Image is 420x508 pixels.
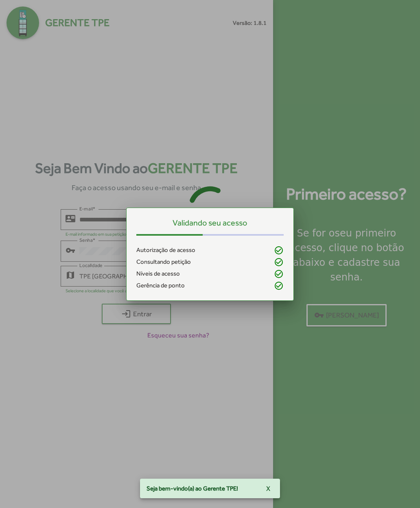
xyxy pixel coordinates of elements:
[136,218,284,228] h5: Validando seu acesso
[136,281,185,290] span: Gerência de ponto
[260,481,277,496] button: X
[136,245,195,255] span: Autorização de acesso
[274,257,284,267] mat-icon: check_circle_outline
[136,257,191,267] span: Consultando petição
[266,481,270,496] span: X
[147,484,238,493] span: Seja bem-vindo(a) ao Gerente TPE!
[274,269,284,279] mat-icon: check_circle_outline
[274,245,284,255] mat-icon: check_circle_outline
[136,269,180,278] span: Níveis de acesso
[274,281,284,291] mat-icon: check_circle_outline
